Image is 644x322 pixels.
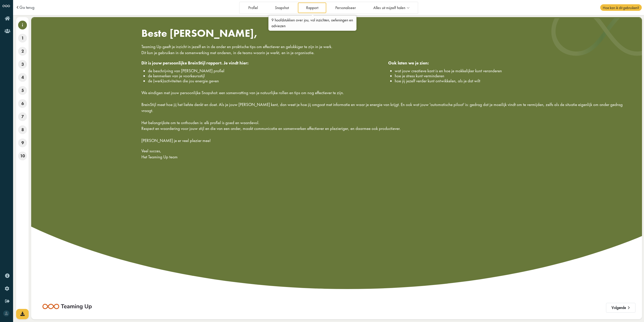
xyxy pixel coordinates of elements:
li: de kenmerken van je voorkeursstijl [148,73,388,78]
p: Veel succes, Het Teaming Up team [141,148,635,160]
span: 7 [18,112,27,121]
a: Ga terug [19,5,34,10]
div: Ook laten we je zien: [388,60,635,66]
h1: Beste [PERSON_NAME], [141,27,635,40]
span: 10 [18,152,27,160]
span: Alles uit mijzelf halen [373,6,405,10]
li: wat jouw creatieve kant is en hoe je makkelijker kunt veranderen [395,68,635,73]
button: Volgende [606,303,635,313]
a: Snapshot [267,3,297,13]
li: hoe je stress kunt verminderen [395,73,635,78]
li: de (werk)activiteiten die jou energie geven [148,78,388,83]
span: 6 [18,99,27,108]
span: BreinStijl meet hoe jij het liefste denkt en doet. Als je jouw [PERSON_NAME] kent, dan weet je ho... [141,102,623,113]
li: hoe jij jezelf verder kunt ontwikkelen, als je dat wilt [395,78,635,83]
p: Teaming Up geeft je inzicht in jezelf en in de ander en praktische tips om effectiever en gelukki... [141,44,635,56]
span: 3 [18,60,27,69]
div: Dit is jouw persoonlijke BreinStijl rapport. Je vindt hier: [141,60,388,66]
a: Profiel [240,3,266,13]
a: Personaliseer [327,3,364,13]
img: teaming-logo.png [42,302,92,311]
span: 8 [18,125,27,134]
a: Alles uit mijzelf halen [365,3,417,13]
span: 9 [18,138,27,147]
span: i [18,21,27,29]
div: We eindigen met jouw persoonlijke Snapshot: een samenvatting van je natuurlijke rollen en tips om... [138,27,635,164]
span: 5 [18,86,27,95]
a: Rapport [298,3,326,13]
p: Het belangrijkste om te onthouden is: elk profiel is goed en waardevol. Respect en waardering voo... [141,114,635,144]
li: de beschrijving van [PERSON_NAME] profiel [148,68,388,73]
span: 1 [18,34,27,43]
span: Hoe kan ik dit gebruiken? [600,4,641,11]
span: 4 [18,73,27,82]
span: 2 [18,47,27,56]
